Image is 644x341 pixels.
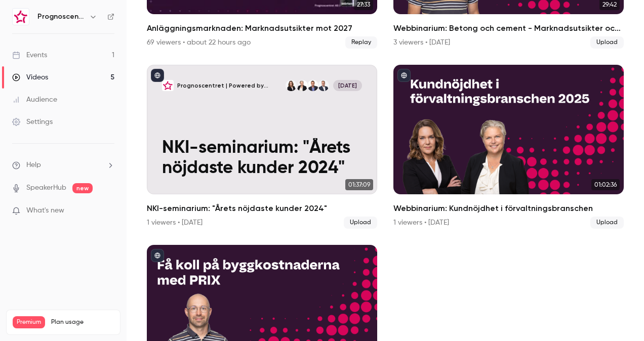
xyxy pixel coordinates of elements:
h2: Anläggningsmarknaden: Marknadsutsikter mot 2027 [147,22,377,34]
img: Prognoscentret | Powered by Hubexo [13,9,29,25]
a: SpeakerHub [26,183,66,193]
img: Ellinor Lindström [296,80,307,91]
li: NKI-seminarium: "Årets nöjdaste kunder 2024" [147,65,377,229]
span: Help [26,160,41,170]
h2: NKI-seminarium: "Årets nöjdaste kunder 2024" [147,202,377,215]
div: 1 viewers • [DATE] [393,218,449,228]
div: Settings [12,117,53,127]
span: 01:02:36 [591,179,620,190]
div: 1 viewers • [DATE] [147,218,203,228]
li: Webbinarium: Kundnöjdhet i förvaltningsbranschen [393,65,624,229]
p: NKI-seminarium: "Årets nöjdaste kunder 2024" [162,138,362,179]
span: Upload [590,36,624,49]
button: published [397,69,411,82]
img: NKI-seminarium: "Årets nöjdaste kunder 2024" [162,80,173,91]
span: Replay [345,36,377,49]
span: new [72,183,93,193]
img: Erika Knutsson [286,80,297,91]
h2: Webbinarium: Kundnöjdhet i förvaltningsbranschen [393,202,624,215]
h2: Webbinarium: Betong och cement - Marknadsutsikter och prisutveckling 2025 [393,22,624,34]
img: Jan von Essen [307,80,318,91]
span: [DATE] [333,80,361,91]
div: Events [12,50,47,60]
div: 3 viewers • [DATE] [393,37,450,48]
div: 69 viewers • about 22 hours ago [147,37,251,48]
iframe: Noticeable Trigger [102,206,114,216]
span: Premium [13,316,45,328]
li: help-dropdown-opener [12,160,114,170]
button: published [151,249,164,262]
button: published [151,69,164,82]
span: 01:37:09 [345,179,373,190]
span: Upload [344,217,377,229]
span: What's new [26,205,64,216]
div: Audience [12,95,57,105]
p: Prognoscentret | Powered by Hubexo [177,82,285,90]
div: Videos [12,72,48,82]
a: NKI-seminarium: "Årets nöjdaste kunder 2024"Prognoscentret | Powered by HubexoMagnus OlssonJan vo... [147,65,377,229]
img: Magnus Olsson [318,80,329,91]
h6: Prognoscentret | Powered by Hubexo [37,12,85,22]
a: 01:02:36Webbinarium: Kundnöjdhet i förvaltningsbranschen1 viewers • [DATE]Upload [393,65,624,229]
span: Plan usage [51,318,114,326]
span: Upload [590,217,624,229]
